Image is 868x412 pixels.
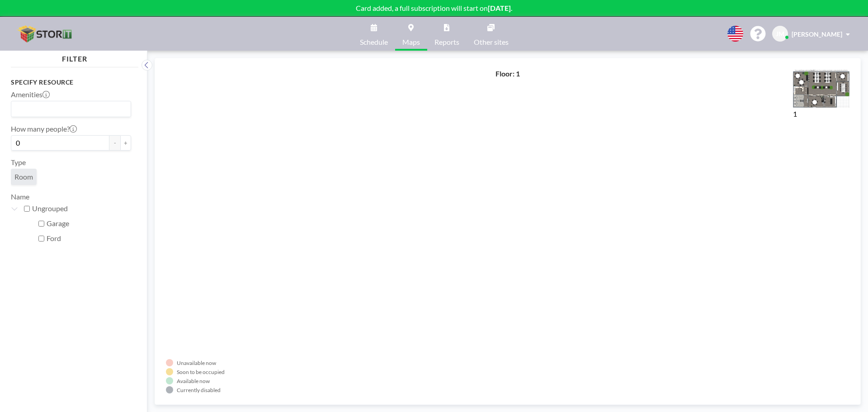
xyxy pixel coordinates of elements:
button: - [109,135,120,151]
span: Maps [402,38,420,46]
label: Amenities [11,90,50,99]
label: How many people? [11,124,77,133]
a: Maps [395,17,427,51]
input: Search for option [12,103,126,115]
span: Other sites [474,38,509,46]
span: [PERSON_NAME] [792,30,842,38]
span: Reports [434,38,459,46]
a: Reports [427,17,467,51]
label: Ungrouped [32,204,131,213]
label: Name [11,192,29,201]
span: Schedule [360,38,388,46]
label: Ford [47,234,131,243]
span: Room [14,172,33,181]
img: ExemplaryFloorPlanRoomzilla.png [793,69,849,108]
span: JM [776,30,784,38]
div: Currently disabled [177,387,221,393]
a: Schedule [353,17,395,51]
div: Available now [177,378,210,384]
label: Garage [47,219,131,228]
label: 1 [793,109,797,118]
b: [DATE] [488,4,511,12]
h4: Floor: 1 [495,69,520,78]
div: Search for option [11,101,131,117]
h3: Specify resource [11,78,131,86]
label: Type [11,158,26,167]
button: + [120,135,131,151]
img: organization-logo [14,25,77,43]
h4: FILTER [11,51,138,63]
a: Other sites [467,17,516,51]
div: Soon to be occupied [177,369,225,375]
div: Unavailable now [177,360,216,366]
